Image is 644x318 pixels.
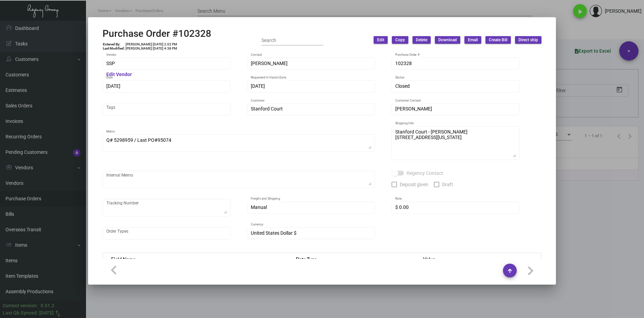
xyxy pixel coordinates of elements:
button: Copy [392,36,408,44]
span: Email [468,37,478,43]
span: Draft [442,180,453,189]
span: Manual [251,204,267,210]
button: Email [464,36,481,44]
span: Create Bill [489,37,507,43]
td: [PERSON_NAME] [DATE] 2:02 PM [125,42,178,46]
span: Regency Contact [407,169,443,177]
button: Create Bill [485,36,511,44]
span: Delete [416,37,427,43]
div: 0.51.2 [41,302,54,309]
span: Download [438,37,457,43]
span: Direct ship [518,37,538,43]
th: Data Type [289,253,416,265]
button: Download [435,36,460,44]
span: Deposit given [400,180,428,189]
span: Copy [395,37,405,43]
button: Delete [412,36,431,44]
div: Current version: [3,302,38,309]
div: Last Qb Synced: [DATE] [3,309,54,317]
th: Field Name [103,253,289,265]
mat-hint: Edit Vendor [106,72,132,77]
span: Edit [377,37,384,43]
span: Closed [395,83,410,89]
td: [PERSON_NAME] [DATE] 4:38 PM [125,46,178,51]
button: Direct ship [515,36,541,44]
td: Entered By: [103,42,125,46]
button: Edit [374,36,388,44]
th: Value [416,253,541,265]
td: Last Modified: [103,46,125,51]
h2: Purchase Order #102328 [103,28,211,40]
